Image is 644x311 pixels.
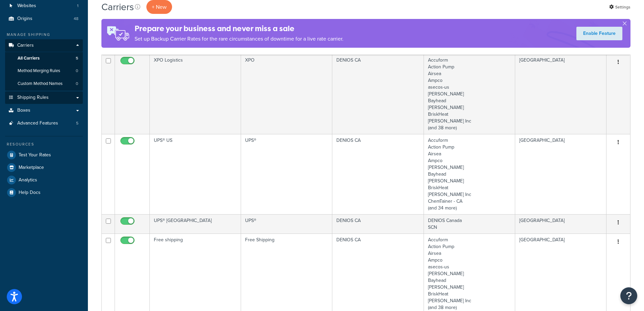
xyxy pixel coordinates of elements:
span: Carriers [17,43,34,48]
div: Manage Shipping [5,32,83,38]
td: XPO Logistics [150,54,241,134]
li: Custom Method Names [5,77,83,90]
a: Origins 48 [5,13,83,25]
button: Open Resource Center [620,287,637,304]
span: Advanced Features [17,120,58,126]
li: Origins [5,13,83,25]
a: Custom Method Names 0 [5,77,83,90]
td: [GEOGRAPHIC_DATA] [515,54,606,134]
a: Analytics [5,174,83,186]
span: 5 [76,120,78,126]
td: DENIOS CA [332,134,424,214]
td: [GEOGRAPHIC_DATA] [515,134,606,214]
span: 0 [76,81,78,87]
h4: Prepare your business and never miss a sale [135,23,343,34]
td: DENIOS CA [332,214,424,234]
a: Help Docs [5,186,83,199]
span: Help Docs [19,190,41,196]
span: Method Merging Rules [18,68,60,74]
a: Marketplace [5,161,83,174]
p: Set up Backup Carrier Rates for the rare circumstances of downtime for a live rate carrier. [135,34,343,44]
li: Method Merging Rules [5,65,83,77]
span: Marketplace [19,165,44,171]
td: Accuform Action Pump Airsea Ampco asecos-us [PERSON_NAME] Bayhead [PERSON_NAME] BriskHeat [PERSON... [424,54,515,134]
td: UPS® [241,214,332,234]
span: 0 [76,68,78,74]
span: Boxes [17,108,30,113]
li: Carriers [5,39,83,91]
td: [GEOGRAPHIC_DATA] [515,214,606,234]
span: Analytics [19,177,37,183]
a: Shipping Rules [5,91,83,104]
a: Boxes [5,104,83,117]
li: All Carriers [5,52,83,65]
span: Origins [17,16,32,22]
td: XPO [241,54,332,134]
span: Shipping Rules [17,95,49,101]
a: All Carriers 5 [5,52,83,65]
a: Test Your Rates [5,149,83,161]
img: ad-rules-rateshop-fe6ec290ccb7230408bd80ed9643f0289d75e0ffd9eb532fc0e269fcd187b520.png [101,19,135,48]
span: Test Your Rates [19,152,51,158]
td: UPS® US [150,134,241,214]
td: DENIOS Canada SCN [424,214,515,234]
td: UPS® [GEOGRAPHIC_DATA] [150,214,241,234]
a: Enable Feature [576,27,622,40]
h1: Carriers [101,0,134,14]
span: Websites [17,3,36,9]
a: Method Merging Rules 0 [5,65,83,77]
span: 1 [77,3,78,9]
div: Resources [5,141,83,147]
a: Advanced Features 5 [5,117,83,130]
td: UPS® [241,134,332,214]
a: Settings [609,2,630,12]
a: Carriers [5,39,83,52]
span: All Carriers [18,55,40,61]
span: 48 [74,16,78,22]
td: Accuform Action Pump Airsea Ampco [PERSON_NAME] Bayhead [PERSON_NAME] BriskHeat [PERSON_NAME] Inc... [424,134,515,214]
td: DENIOS CA [332,54,424,134]
span: Custom Method Names [18,81,63,87]
span: 5 [76,55,78,61]
li: Advanced Features [5,117,83,130]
